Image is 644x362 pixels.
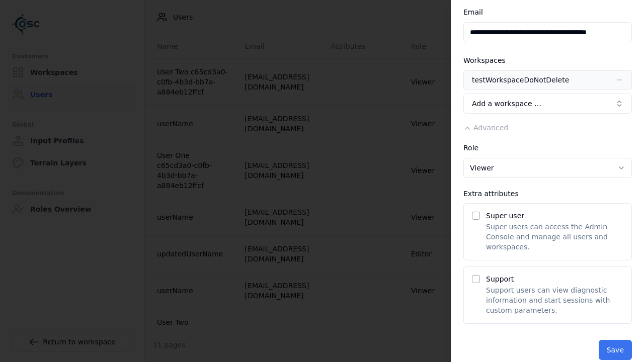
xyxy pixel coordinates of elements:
[486,222,623,252] p: Super users can access the Admin Console and manage all users and workspaces.
[463,56,506,64] label: Workspaces
[486,275,514,283] label: Support
[463,144,478,152] label: Role
[463,190,632,197] div: Extra attributes
[473,124,508,132] span: Advanced
[463,8,483,16] label: Email
[599,340,632,360] button: Save
[463,123,508,133] button: Advanced
[486,212,524,220] label: Super user
[472,75,569,85] div: testWorkspaceDoNotDelete
[486,285,623,315] p: Support users can view diagnostic information and start sessions with custom parameters.
[472,99,541,109] span: Add a workspace …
